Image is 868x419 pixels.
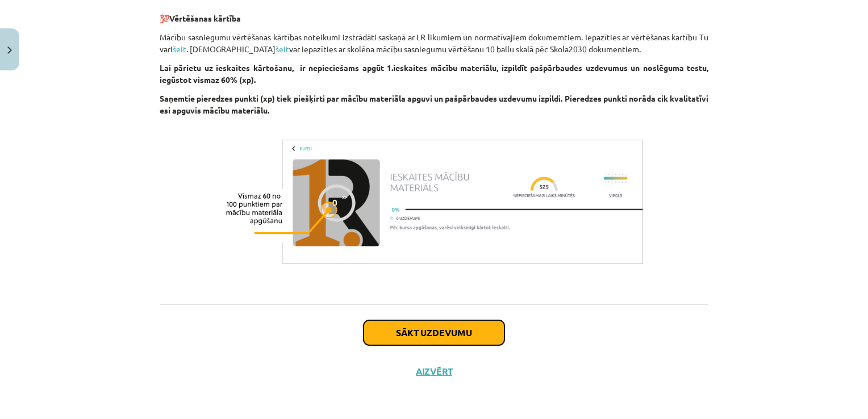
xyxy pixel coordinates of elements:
[173,44,186,54] a: šeit
[160,31,708,55] p: Mācību sasniegumu vērtēšanas kārtības noteikumi izstrādāti saskaņā ar LR likumiem un normatīvajie...
[276,44,289,54] a: šeit
[160,12,708,24] p: 💯
[412,366,456,377] button: Aizvērt
[160,93,708,115] strong: Saņemtie pieredzes punkti (xp) tiek piešķirti par mācību materiāla apguvi un pašpārbaudes uzdevum...
[169,13,241,23] strong: Vērtēšanas kārtība
[364,320,504,345] button: Sākt uzdevumu
[7,47,12,54] img: icon-close-lesson-0947bae3869378f0d4975bcd49f059093ad1ed9edebbc8119c70593378902aed.svg
[160,62,708,85] strong: Lai pārietu uz ieskaites kārtošanu, ir nepieciešams apgūt 1.ieskaites mācību materiālu, izpildīt ...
